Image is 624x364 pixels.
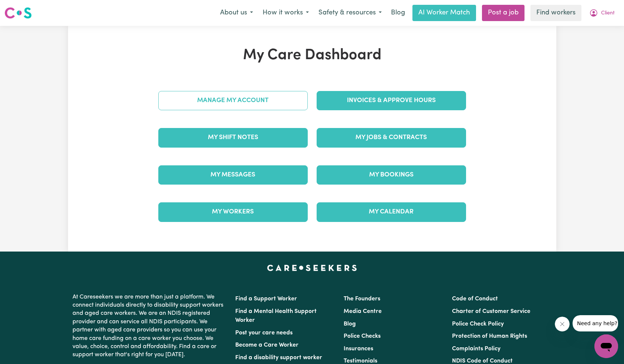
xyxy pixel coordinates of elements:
iframe: Close message [555,317,570,331]
a: Invoices & Approve Hours [317,91,466,110]
a: My Bookings [317,165,466,185]
a: Find a disability support worker [235,355,322,361]
a: Complaints Policy [452,346,500,352]
a: Become a Care Worker [235,342,298,348]
iframe: Message from company [573,315,618,331]
a: AI Worker Match [412,5,476,21]
a: Police Checks [344,333,381,339]
a: My Shift Notes [158,128,308,147]
a: Find workers [530,5,581,21]
a: Media Centre [344,309,382,314]
img: Careseekers logo [4,6,32,20]
a: My Messages [158,165,308,185]
span: Client [601,9,615,17]
a: My Workers [158,202,308,222]
a: Blog [344,321,356,327]
a: Police Check Policy [452,321,504,327]
p: At Careseekers we are more than just a platform. We connect individuals directly to disability su... [72,290,226,362]
a: Testimonials [344,358,377,364]
iframe: Button to launch messaging window [594,334,618,358]
a: NDIS Code of Conduct [452,358,513,364]
a: Protection of Human Rights [452,333,527,339]
a: Careseekers home page [267,265,357,271]
button: My Account [584,5,620,21]
a: My Calendar [317,202,466,222]
a: Manage My Account [158,91,308,110]
a: My Jobs & Contracts [317,128,466,147]
button: Safety & resources [314,5,387,21]
a: Find a Mental Health Support Worker [235,309,317,323]
a: Post your care needs [235,330,293,336]
a: Insurances [344,346,373,352]
a: The Founders [344,296,380,302]
a: Charter of Customer Service [452,309,530,314]
button: About us [215,5,258,21]
a: Careseekers logo [4,4,32,21]
a: Find a Support Worker [235,296,297,302]
h1: My Care Dashboard [154,47,470,64]
button: How it works [258,5,314,21]
a: Code of Conduct [452,296,498,302]
a: Blog [387,5,409,21]
a: Post a job [482,5,525,21]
